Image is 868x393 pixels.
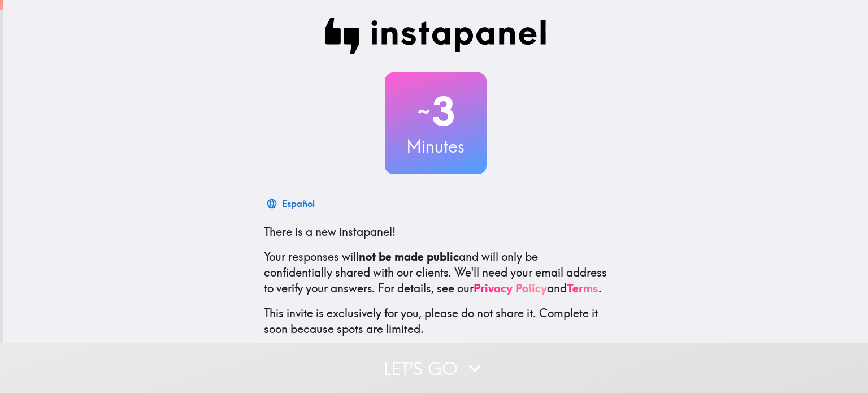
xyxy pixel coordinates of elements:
p: Your responses will and will only be confidentially shared with our clients. We'll need your emai... [264,249,607,296]
img: Instapanel [325,18,546,54]
span: There is a new instapanel! [264,224,396,239]
p: This invite is exclusively for you, please do not share it. Complete it soon because spots are li... [264,305,607,337]
a: Terms [567,281,598,295]
div: Español [282,196,315,211]
span: ~ [416,94,432,128]
h2: 3 [385,88,487,135]
button: Español [264,192,319,215]
b: not be made public [359,249,459,264]
a: Privacy Policy [474,281,547,295]
h3: Minutes [385,135,487,158]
